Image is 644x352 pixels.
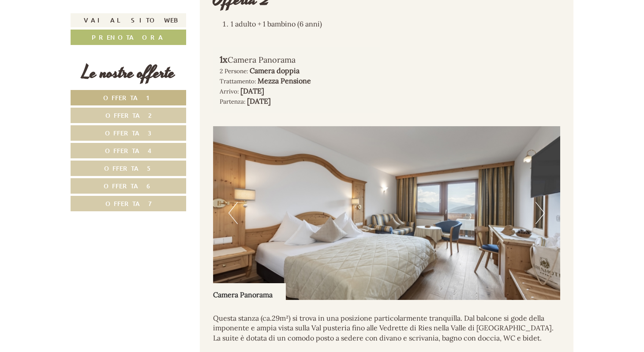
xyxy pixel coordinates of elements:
[228,202,238,224] button: Previous
[105,146,152,155] span: Offerta 4
[71,30,186,45] a: Prenota ora
[213,313,561,344] p: Questa stanza (ca.29m²) si trova in una posizione particolarmente tranquilla. Dal balcone si gode...
[220,97,245,105] small: Partenza:
[105,111,152,120] span: Offerta 2
[220,77,256,85] small: Trattamento:
[250,66,300,75] b: Camera doppia
[240,86,264,95] b: [DATE]
[535,202,545,224] button: Next
[220,67,248,75] small: 2 Persone:
[231,19,322,28] span: 1 adulto + 1 bambino (6 anni)
[105,199,152,208] span: Offerta 7
[220,54,228,65] b: 1x
[220,53,374,66] div: Camera Panorama
[104,164,153,172] span: Offerta 5
[103,94,154,102] span: Offerta 1
[213,126,561,300] img: image
[220,87,239,95] small: Arrivo:
[213,283,286,300] div: Camera Panorama
[105,129,152,137] span: Offerta 3
[258,76,311,85] b: Mezza Pensione
[104,182,153,190] span: Offerta 6
[71,60,186,86] div: Le nostre offerte
[247,97,271,105] b: [DATE]
[71,13,186,27] a: Vai al sito web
